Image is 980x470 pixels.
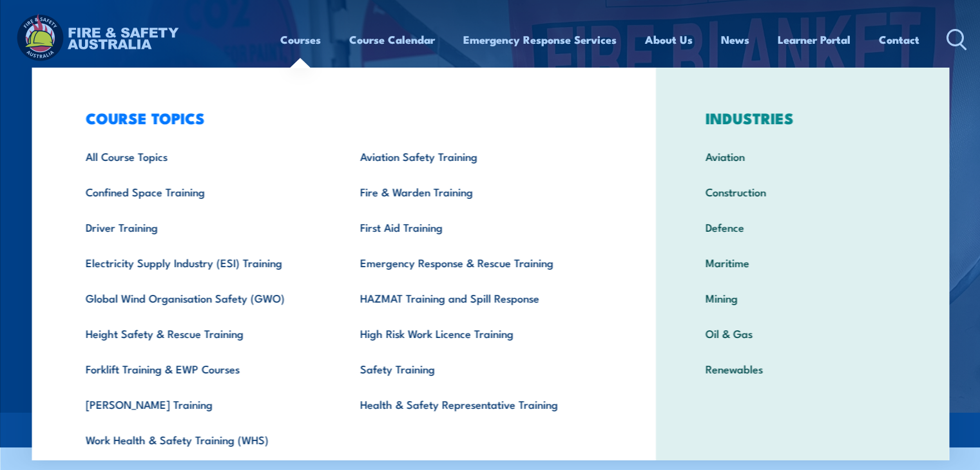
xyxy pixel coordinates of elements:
a: Aviation [686,138,919,174]
a: News [721,23,749,57]
a: First Aid Training [340,209,615,245]
a: Fire & Warden Training [340,174,615,209]
a: Maritime [686,245,919,280]
h3: COURSE TOPICS [65,109,615,127]
a: Driver Training [65,209,340,245]
a: Emergency Response & Rescue Training [340,245,615,280]
a: Renewables [686,351,919,386]
a: Course Calendar [349,23,435,57]
a: Health & Safety Representative Training [340,386,615,422]
a: Global Wind Organisation Safety (GWO) [65,280,340,315]
a: Safety Training [340,351,615,386]
a: Defence [686,209,919,245]
a: Courses [280,23,321,57]
a: Forklift Training & EWP Courses [65,351,340,386]
a: [PERSON_NAME] Training [65,386,340,422]
a: Confined Space Training [65,174,340,209]
a: All Course Topics [65,138,340,174]
a: Height Safety & Rescue Training [65,315,340,351]
a: Electricity Supply Industry (ESI) Training [65,245,340,280]
a: Aviation Safety Training [340,138,615,174]
a: Emergency Response Services [463,23,617,57]
a: Oil & Gas [686,315,919,351]
h3: INDUSTRIES [686,109,919,127]
a: Work Health & Safety Training (WHS) [65,422,340,457]
a: HAZMAT Training and Spill Response [340,280,615,315]
a: Construction [686,174,919,209]
a: Contact [879,23,919,57]
a: High Risk Work Licence Training [340,315,615,351]
a: Learner Portal [778,23,850,57]
a: Mining [686,280,919,315]
a: About Us [645,23,693,57]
